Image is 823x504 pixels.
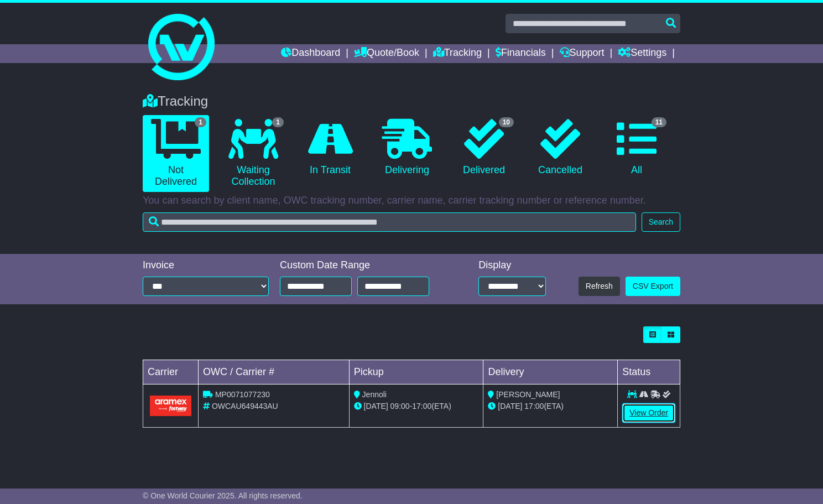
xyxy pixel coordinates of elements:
td: Delivery [483,360,618,385]
div: Invoice [143,259,269,272]
div: (ETA) [488,401,613,412]
a: 1 Waiting Collection [220,115,287,192]
a: View Order [622,403,675,423]
span: © One World Courier 2025. All rights reserved. [143,491,303,500]
td: OWC / Carrier # [199,360,350,385]
span: 09:00 [390,402,410,411]
span: 1 [195,117,206,127]
div: - (ETA) [354,401,479,412]
div: Custom Date Range [280,259,452,272]
a: Cancelled [528,115,593,180]
p: You can search by client name, OWC tracking number, carrier name, carrier tracking number or refe... [143,195,680,207]
span: [PERSON_NAME] [496,390,560,399]
span: 11 [652,117,666,127]
span: Jennoli [362,390,387,399]
button: Search [642,212,680,232]
span: 17:00 [412,402,431,411]
span: [DATE] [498,402,522,411]
a: In Transit [298,115,363,180]
a: 11 All [604,115,669,180]
button: Refresh [579,277,620,296]
td: Status [618,360,680,385]
span: 17:00 [524,402,544,411]
span: OWCAU649443AU [212,402,278,411]
div: Tracking [137,93,686,110]
a: CSV Export [626,277,680,296]
td: Carrier [143,360,199,385]
span: 1 [272,117,284,127]
a: Support [560,44,605,63]
span: [DATE] [364,402,388,411]
a: 10 Delivered [451,115,517,180]
a: Quote/Book [354,44,419,63]
a: Dashboard [281,44,340,63]
div: Display [478,259,546,272]
img: Aramex.png [150,396,191,416]
td: Pickup [349,360,483,385]
span: 10 [499,117,514,127]
a: Settings [618,44,666,63]
a: Financials [496,44,546,63]
a: 1 Not Delivered [143,115,209,192]
a: Delivering [374,115,440,180]
span: MP0071077230 [215,390,270,399]
a: Tracking [433,44,482,63]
